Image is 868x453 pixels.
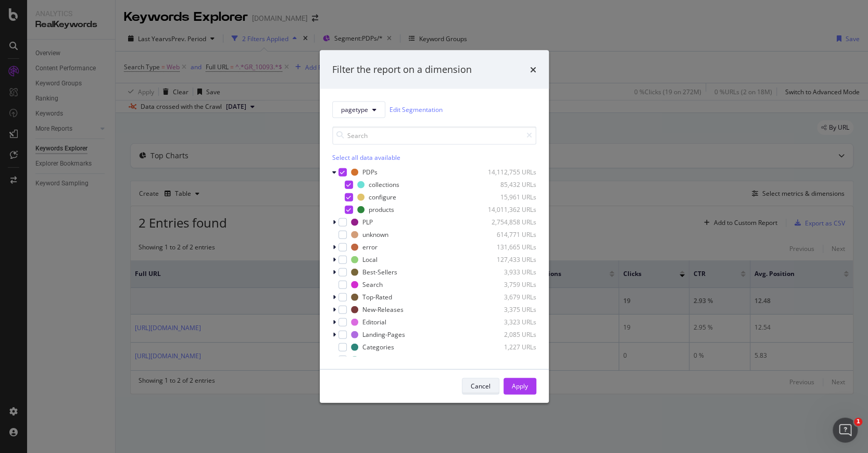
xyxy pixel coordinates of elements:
div: PLP [362,218,373,227]
div: Best-Sellers [362,268,397,276]
div: 85,432 URLs [485,180,536,189]
div: 2,754,858 URLs [485,218,536,227]
div: Categories [362,343,394,351]
button: Cancel [462,378,499,394]
a: Edit Segmentation [389,104,443,115]
div: 2,085 URLs [485,330,536,339]
div: 127,433 URLs [485,255,536,264]
div: Select all data available [332,153,536,161]
div: 3,759 URLs [485,280,536,289]
div: 15,961 URLs [485,193,536,202]
div: modal [320,51,549,403]
div: Search [362,280,383,289]
div: 3,679 URLs [485,293,536,301]
div: 1,227 URLs [485,343,536,351]
div: 14,011,362 URLs [485,205,536,214]
div: 614,771 URLs [485,230,536,239]
span: 1 [854,418,862,426]
div: times [530,63,536,77]
div: 14,112,755 URLs [485,168,536,177]
div: Landing-Pages [362,330,405,339]
div: PDPs [362,168,378,177]
div: 3,933 URLs [485,268,536,276]
div: Cancel [471,382,490,391]
div: Top-Rated [362,293,392,301]
div: videos [362,355,381,364]
div: unknown [362,230,388,239]
div: New-Releases [362,305,404,314]
div: configure [369,193,396,202]
div: 3,323 URLs [485,318,536,326]
div: Apply [512,382,528,391]
div: products [369,205,394,214]
div: 131,665 URLs [485,243,536,251]
div: Local [362,255,378,264]
button: pagetype [332,101,385,118]
span: pagetype [341,105,368,114]
input: Search [332,126,536,144]
button: Apply [504,378,536,394]
div: 3,375 URLs [485,305,536,314]
div: Editorial [362,318,386,326]
div: error [362,243,378,251]
iframe: Intercom live chat [833,418,858,443]
div: Filter the report on a dimension [332,63,472,77]
div: 624 URLs [485,355,536,364]
div: collections [369,180,399,189]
